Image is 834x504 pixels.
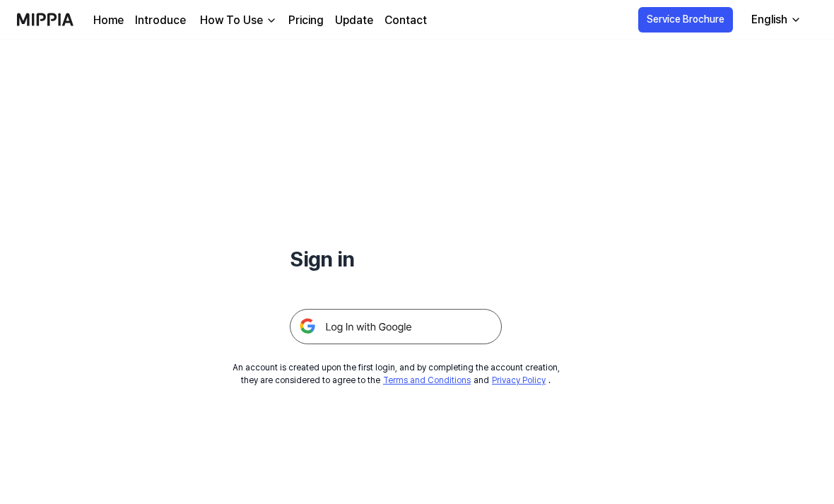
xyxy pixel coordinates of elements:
[748,11,790,28] div: English
[135,12,186,29] a: Introduce
[233,361,560,387] div: An account is created upon the first login, and by completing the account creation, they are cons...
[384,12,427,29] a: Contact
[383,375,471,385] a: Terms and Conditions
[197,12,266,29] div: How To Use
[93,12,124,29] a: Home
[197,12,277,29] button: How To Use
[740,6,810,34] button: English
[266,15,277,26] img: down
[290,309,502,344] img: 구글 로그인 버튼
[638,7,733,33] button: Service Brochure
[290,243,502,275] h1: Sign in
[335,12,373,29] a: Update
[288,12,324,29] a: Pricing
[492,375,546,385] a: Privacy Policy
